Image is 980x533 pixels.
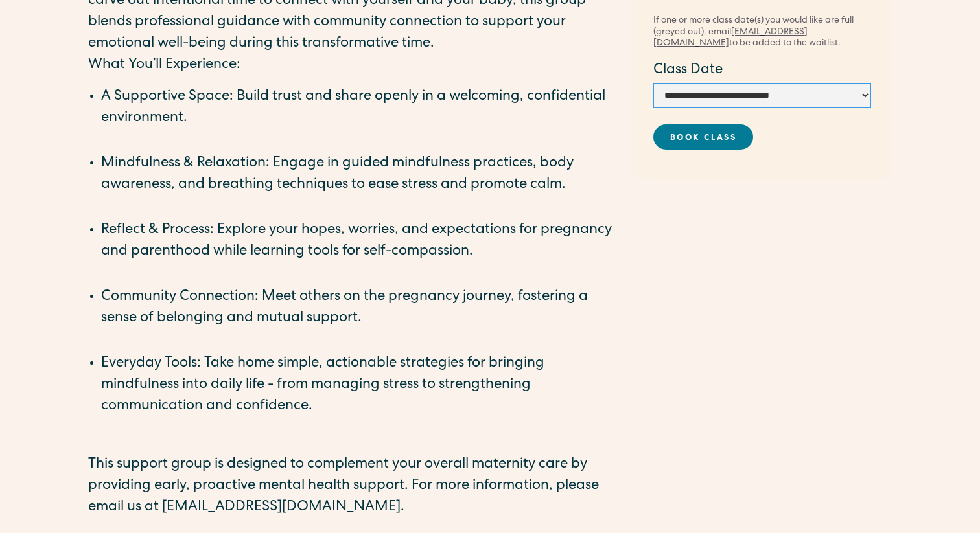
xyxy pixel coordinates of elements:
[101,153,620,218] li: Mindfulness & Relaxation: Engage in guided mindfulness practices, body awareness, and breathing t...
[653,60,871,82] label: Class Date
[101,354,620,418] li: Everyday Tools: Take home simple, actionable strategies for bringing mindfulness into daily life ...
[653,16,871,50] div: If one or more class date(s) you would like are full (greyed out), email to be added to the waitl...
[101,287,620,351] li: Community Connection: Meet others on the pregnancy journey, fostering a sense of belonging and mu...
[88,455,620,519] p: This support group is designed to complement your overall maternity care by providing early, proa...
[101,87,620,151] li: A Supportive Space: Build trust and share openly in a welcoming, confidential environment.
[88,55,620,76] p: What You’ll Experience:
[88,433,620,455] p: ‍
[101,220,620,284] li: Reflect & Process: Explore your hopes, worries, and expectations for pregnancy and parenthood whi...
[653,124,753,150] a: Book Class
